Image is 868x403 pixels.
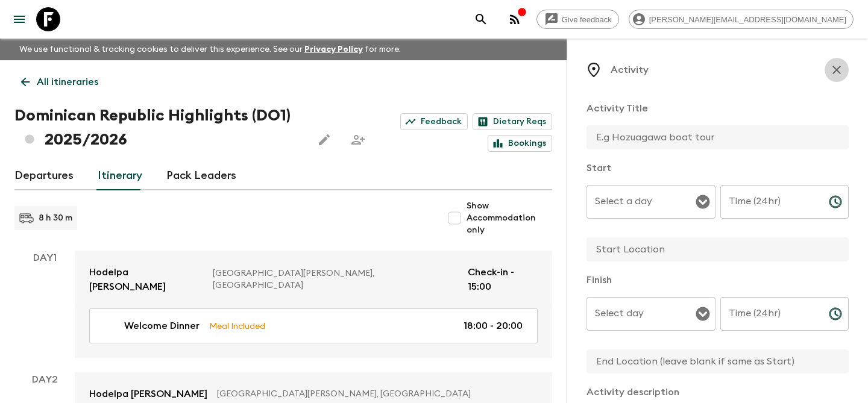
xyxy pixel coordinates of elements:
[304,45,363,54] a: Privacy Policy
[312,128,336,152] button: Edit this itinerary
[694,305,711,322] button: Open
[166,161,236,190] a: Pack Leaders
[14,251,75,265] p: Day 1
[217,388,528,400] p: [GEOGRAPHIC_DATA][PERSON_NAME], [GEOGRAPHIC_DATA]
[75,251,552,308] a: Hodelpa [PERSON_NAME][GEOGRAPHIC_DATA][PERSON_NAME], [GEOGRAPHIC_DATA]Check-in - 15:00
[587,349,839,373] input: End Location (leave blank if same as Start)
[14,104,303,152] h1: Dominican Republic Highlights (DO1) 2025/2026
[611,63,649,77] p: Activity
[14,39,406,60] p: We use functional & tracking cookies to deliver this experience. See our for more.
[587,385,849,399] p: Activity description
[473,113,552,130] a: Dietary Reqs
[720,185,819,219] input: hh:mm
[823,302,848,326] button: Choose time
[14,372,75,387] p: Day 2
[98,161,142,190] a: Itinerary
[587,161,849,175] p: Start
[209,319,265,333] p: Meal Included
[587,101,849,116] p: Activity Title
[587,237,839,261] input: Start Location
[469,7,493,31] button: search adventures
[89,308,538,343] a: Welcome DinnerMeal Included18:00 - 20:00
[124,319,200,333] p: Welcome Dinner
[464,319,523,333] p: 18:00 - 20:00
[37,75,98,89] p: All itineraries
[468,265,538,294] p: Check-in - 15:00
[629,10,854,29] div: [PERSON_NAME][EMAIL_ADDRESS][DOMAIN_NAME]
[536,10,619,29] a: Give feedback
[587,273,849,287] p: Finish
[643,15,853,24] span: [PERSON_NAME][EMAIL_ADDRESS][DOMAIN_NAME]
[14,70,105,94] a: All itineraries
[39,212,72,224] p: 8 h 30 m
[89,265,203,294] p: Hodelpa [PERSON_NAME]
[400,113,468,130] a: Feedback
[555,15,618,24] span: Give feedback
[346,128,370,152] span: Share this itinerary
[587,125,839,149] input: E.g Hozuagawa boat tour
[89,387,207,401] p: Hodelpa [PERSON_NAME]
[823,190,848,214] button: Choose time
[467,200,552,236] span: Show Accommodation only
[213,267,458,292] p: [GEOGRAPHIC_DATA][PERSON_NAME], [GEOGRAPHIC_DATA]
[488,135,552,152] a: Bookings
[14,161,74,190] a: Departures
[720,297,819,331] input: hh:mm
[7,7,31,31] button: menu
[694,193,711,210] button: Open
